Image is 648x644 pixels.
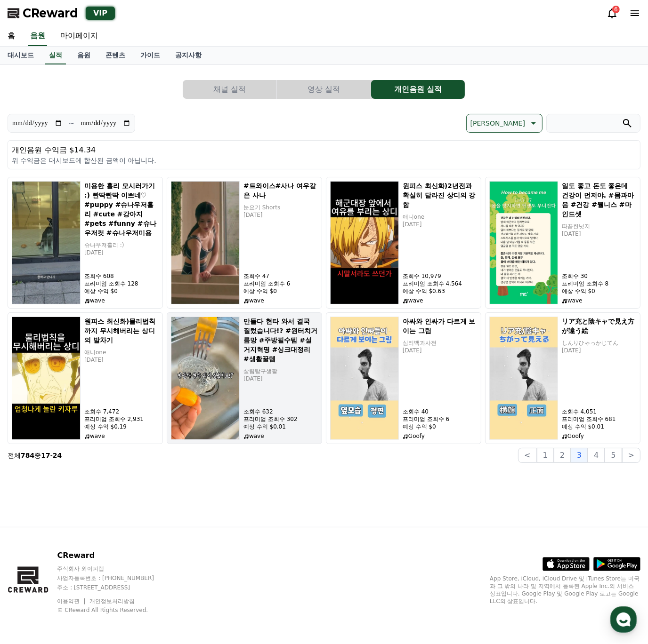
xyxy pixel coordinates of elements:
p: 조회수 7,472 [84,408,159,415]
a: リア充と陰キャで見え方が違う絵 リア充と陰キャで見え方が違う絵 しんりひゃっかじてん [DATE] 조회수 4,051 프리미엄 조회수 681 예상 수익 $0.01 Goofy [485,312,640,444]
a: 6 [607,8,618,19]
a: 개인음원 실적 [371,80,465,99]
p: 예상 수익 $0.63 [403,287,477,295]
span: CReward [23,6,78,21]
a: 실적 [45,47,66,64]
p: 프리미엄 조회수 8 [562,280,636,287]
p: 사업자등록번호 : [PHONE_NUMBER] [57,574,172,582]
p: [DATE] [562,230,636,238]
strong: 784 [21,452,34,459]
button: 5 [605,448,622,463]
p: 조회수 608 [84,272,159,280]
p: [PERSON_NAME] [470,117,525,130]
button: 채널 실적 [183,80,276,99]
p: 프리미엄 조회수 2,931 [84,415,159,423]
a: 개인정보처리방침 [89,598,135,604]
p: 조회수 47 [243,272,318,280]
p: 예상 수익 $0.19 [84,423,159,430]
img: 아싸와 인싸가 다르게 보이는 그림 [330,317,399,440]
p: 개인음원 수익금 $14.34 [12,144,636,156]
img: 일도 좋고 돈도 좋은데 건강이 먼저야. #몸과마음 #건강 #웰니스 #마인드셋 [489,181,558,304]
a: 미용한 홀리 모시러가기 :) 빤딱빤딱 이쁘네♡ #puppy #슈나우저홀리 #cute #강아지 #pets #funny #슈나우저컷 #슈나우저미용 미용한 홀리 모시러가기 :) 빤... [8,177,163,309]
a: CReward [8,6,78,21]
p: 애니one [403,213,477,221]
button: [PERSON_NAME] [466,114,543,133]
p: [DATE] [243,211,318,219]
span: 홈 [30,312,35,320]
p: [DATE] [84,249,159,256]
p: 조회수 632 [243,408,318,415]
button: 4 [588,448,605,463]
p: ~ [68,118,74,129]
p: 위 수익금은 대시보드에 합산된 금액이 아닙니다. [12,156,636,165]
h5: リア充と陰キャで見え方が違う絵 [562,317,636,335]
h5: 일도 좋고 돈도 좋은데 건강이 먼저야. #몸과마음 #건강 #웰니스 #마인드셋 [562,181,636,219]
p: 조회수 40 [403,408,477,415]
img: リア充と陰キャで見え方が違う絵 [489,317,558,440]
img: #트와이스#사나 여우같은 사나 [171,181,240,304]
p: 눈요기 Shorts [243,204,318,211]
a: 홈 [3,298,62,322]
button: < [518,448,536,463]
button: 1 [537,448,554,463]
p: wave [84,297,159,304]
p: 프리미엄 조회수 4,564 [403,280,477,287]
h5: 아싸와 인싸가 다르게 보이는 그림 [403,317,477,335]
p: 프리미엄 조회수 6 [403,415,477,423]
p: 예상 수익 $0.01 [243,423,318,430]
p: © CReward All Rights Reserved. [57,606,172,614]
button: 2 [554,448,571,463]
p: 예상 수익 $0 [403,423,477,430]
p: [DATE] [243,375,318,382]
p: 주소 : [STREET_ADDRESS] [57,584,172,591]
p: 전체 중 - [8,451,62,460]
p: [DATE] [84,356,159,364]
a: 원피스 최신화)물리법칙까지 무시해버리는 상디의 발차기 원피스 최신화)물리법칙까지 무시해버리는 상디의 발차기 애니one [DATE] 조회수 7,472 프리미엄 조회수 2,931... [8,312,163,444]
p: Goofy [562,432,636,440]
a: 음원 [28,26,47,46]
p: 프리미엄 조회수 302 [243,415,318,423]
p: wave [84,432,159,440]
p: 살림탐구생활 [243,367,318,375]
p: 심리백과사전 [403,339,477,347]
strong: 24 [53,452,62,459]
button: > [622,448,640,463]
p: 프리미엄 조회수 128 [84,280,159,287]
a: 콘텐츠 [98,47,133,64]
a: 이용약관 [57,598,87,604]
p: 주식회사 와이피랩 [57,565,172,572]
p: 프리미엄 조회수 6 [243,280,318,287]
p: Goofy [403,432,477,440]
p: 따끔한넛지 [562,223,636,230]
a: 일도 좋고 돈도 좋은데 건강이 먼저야. #몸과마음 #건강 #웰니스 #마인드셋 일도 좋고 돈도 좋은데 건강이 먼저야. #몸과마음 #건강 #웰니스 #마인드셋 따끔한넛지 [DATE... [485,177,640,309]
a: #트와이스#사나 여우같은 사나 #트와이스#사나 여우같은 사나 눈요기 Shorts [DATE] 조회수 47 프리미엄 조회수 6 예상 수익 $0 wave [167,177,322,309]
h5: #트와이스#사나 여우같은 사나 [243,181,318,200]
button: 3 [571,448,588,463]
div: VIP [86,7,115,20]
p: 슈나우져홀리 :) [84,241,159,249]
button: 영상 실적 [277,80,371,99]
a: 만들다 현타 와서 결국 질렀습니다!? #원터치거름망 #주방필수템 #설거지혁명 #싱크대정리 #생활꿀템 만들다 현타 와서 결국 질렀습니다!? #원터치거름망 #주방필수템 #설거지혁... [167,312,322,444]
a: 마이페이지 [53,26,105,46]
img: 만들다 현타 와서 결국 질렀습니다!? #원터치거름망 #주방필수템 #설거지혁명 #싱크대정리 #생활꿀템 [171,317,240,440]
h5: 만들다 현타 와서 결국 질렀습니다!? #원터치거름망 #주방필수템 #설거지혁명 #싱크대정리 #생활꿀템 [243,317,318,364]
span: 설정 [146,312,157,320]
p: [DATE] [562,347,636,354]
p: CReward [57,550,172,561]
p: App Store, iCloud, iCloud Drive 및 iTunes Store는 미국과 그 밖의 나라 및 지역에서 등록된 Apple Inc.의 서비스 상표입니다. Goo... [490,575,640,605]
p: 프리미엄 조회수 681 [562,415,636,423]
p: 예상 수익 $0 [562,287,636,295]
p: wave [243,432,318,440]
a: 가이드 [133,47,168,64]
p: wave [243,297,318,304]
img: 원피스 최신화)물리법칙까지 무시해버리는 상디의 발차기 [12,317,81,440]
p: 예상 수익 $0 [84,287,159,295]
p: 조회수 4,051 [562,408,636,415]
a: 음원 [70,47,98,64]
p: 조회수 10,979 [403,272,477,280]
p: 조회수 30 [562,272,636,280]
p: 예상 수익 $0 [243,287,318,295]
p: しんりひゃっかじてん [562,339,636,347]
